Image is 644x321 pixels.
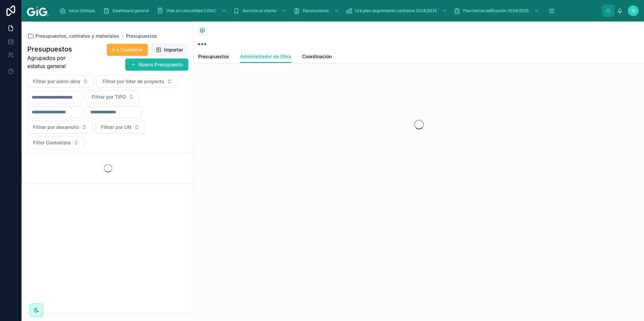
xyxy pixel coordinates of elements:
span: Dashboard general [112,8,149,13]
button: Nuevo Presupuesto [125,59,188,71]
a: Urb plan seguimiento contratos 2024/2025 [344,5,450,17]
span: Devoluciones [303,8,329,13]
button: Select Button [27,121,93,134]
span: Filtrar por líder de proyecto [102,78,164,85]
button: Select Button [86,91,140,103]
a: Inicio OtHojas [57,5,100,17]
span: Q [632,8,635,13]
span: Urb plan seguimiento contratos 2024/2025 [355,8,437,13]
span: Importar [164,46,183,53]
span: Vida en comunidad CISAC [166,8,216,13]
a: Dashboard general [101,5,154,17]
a: Presupuestos [126,33,157,39]
span: Filtrar por admn obra [33,78,80,85]
span: Filtrar por desarrollo [33,124,79,131]
button: Select Button [27,136,85,149]
span: Administrador de Obra [240,53,291,60]
span: Ir a Contratos [112,46,142,53]
a: Administrador de Obra [240,50,291,63]
a: Devoluciones [291,5,342,17]
span: Filter Contratista [33,139,71,146]
button: Ir a Contratos [107,44,148,56]
span: Inicio OtHojas [69,8,95,13]
a: Coordinación [302,50,332,64]
img: App logo [27,5,49,16]
a: Presupuestos, contratos y materiales [27,33,119,39]
span: Filtrar por UN [101,124,131,131]
a: Servicio al cliente [231,5,290,17]
button: Select Button [27,75,94,88]
span: Plan Inicios edificación 2024/2025 [463,8,529,13]
span: Agrupados por estatus general [27,54,82,70]
span: Coordinación [302,53,332,60]
button: Select Button [97,75,178,88]
button: Importar [151,44,188,56]
div: scrollable content [54,3,602,18]
span: Filtrar por TIPO [92,94,126,100]
h1: Presupuestos [27,44,82,54]
span: Presupuestos, contratos y materiales [35,33,119,39]
a: Presupuestos [198,50,229,64]
span: Servicio al cliente [243,8,277,13]
button: Select Button [95,121,145,134]
a: Plan Inicios edificación 2024/2025 [452,5,542,17]
a: Vida en comunidad CISAC [155,5,230,17]
span: Presupuestos [198,53,229,60]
